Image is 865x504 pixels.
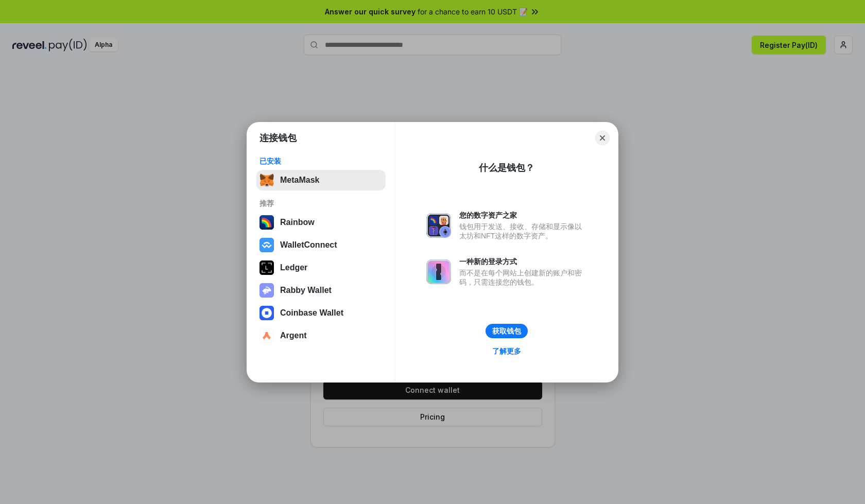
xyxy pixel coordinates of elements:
[595,131,610,145] button: Close
[259,238,274,252] img: svg+xml,%3Csvg%20width%3D%2228%22%20height%3D%2228%22%20viewBox%3D%220%200%2028%2028%22%20fill%3D...
[459,211,587,220] div: 您的数字资产之家
[259,173,274,187] img: svg+xml,%3Csvg%20fill%3D%22none%22%20height%3D%2233%22%20viewBox%3D%220%200%2035%2033%22%20width%...
[256,212,386,233] button: Rainbow
[426,213,451,238] img: svg+xml,%3Csvg%20xmlns%3D%22http%3A%2F%2Fwww.w3.org%2F2000%2Fsvg%22%20fill%3D%22none%22%20viewBox...
[426,259,451,284] img: svg+xml,%3Csvg%20xmlns%3D%22http%3A%2F%2Fwww.w3.org%2F2000%2Fsvg%22%20fill%3D%22none%22%20viewBox...
[256,303,386,323] button: Coinbase Wallet
[486,324,528,338] button: 获取钱包
[486,344,527,358] a: 了解更多
[280,286,332,295] div: Rabby Wallet
[256,325,386,346] button: Argent
[492,346,521,356] div: 了解更多
[280,308,343,318] div: Coinbase Wallet
[280,263,307,272] div: Ledger
[259,306,274,320] img: svg+xml,%3Csvg%20width%3D%2228%22%20height%3D%2228%22%20viewBox%3D%220%200%2028%2028%22%20fill%3D...
[256,235,386,255] button: WalletConnect
[280,218,315,227] div: Rainbow
[459,222,587,240] div: 钱包用于发送、接收、存储和显示像以太坊和NFT这样的数字资产。
[459,268,587,287] div: 而不是在每个网站上创建新的账户和密码，只需连接您的钱包。
[459,257,587,266] div: 一种新的登录方式
[259,199,383,208] div: 推荐
[479,162,534,174] div: 什么是钱包？
[280,331,307,340] div: Argent
[492,326,521,336] div: 获取钱包
[256,280,386,301] button: Rabby Wallet
[256,257,386,278] button: Ledger
[259,132,297,144] h1: 连接钱包
[259,328,274,343] img: svg+xml,%3Csvg%20width%3D%2228%22%20height%3D%2228%22%20viewBox%3D%220%200%2028%2028%22%20fill%3D...
[256,170,386,190] button: MetaMask
[280,176,319,185] div: MetaMask
[259,260,274,275] img: svg+xml,%3Csvg%20xmlns%3D%22http%3A%2F%2Fwww.w3.org%2F2000%2Fsvg%22%20width%3D%2228%22%20height%3...
[259,157,383,166] div: 已安装
[280,240,337,250] div: WalletConnect
[259,215,274,230] img: svg+xml,%3Csvg%20width%3D%22120%22%20height%3D%22120%22%20viewBox%3D%220%200%20120%20120%22%20fil...
[259,283,274,298] img: svg+xml,%3Csvg%20xmlns%3D%22http%3A%2F%2Fwww.w3.org%2F2000%2Fsvg%22%20fill%3D%22none%22%20viewBox...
